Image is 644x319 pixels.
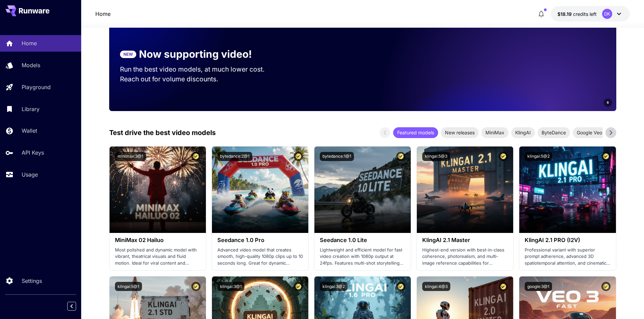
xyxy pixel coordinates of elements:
h3: MiniMax 02 Hailuo [115,237,200,243]
img: alt [212,147,308,233]
span: 6 [607,100,609,105]
div: MiniMax [481,127,508,138]
h3: Seedance 1.0 Pro [217,237,303,243]
button: Certified Model – Vetted for best performance and includes a commercial license. [601,152,611,161]
nav: breadcrumb [95,10,111,18]
h3: Seedance 1.0 Lite [320,237,405,243]
button: Certified Model – Vetted for best performance and includes a commercial license. [499,282,508,291]
div: Featured models [393,127,438,138]
button: Certified Model – Vetted for best performance and includes a commercial license. [191,152,200,161]
span: ByteDance [538,129,570,136]
img: alt [519,147,616,233]
button: Certified Model – Vetted for best performance and includes a commercial license. [191,282,200,291]
div: Collapse sidebar [72,300,81,312]
p: NEW [123,51,133,57]
p: Reach out for volume discounts. [120,74,278,84]
button: minimax:3@1 [115,152,146,161]
h3: KlingAI 2.1 PRO (I2V) [525,237,610,243]
button: Certified Model – Vetted for best performance and includes a commercial license. [499,152,508,161]
h3: KlingAI 2.1 Master [422,237,508,243]
p: Wallet [22,127,37,135]
p: Test drive the best video models [109,128,216,138]
p: Run the best video models, at much lower cost. [120,64,278,74]
button: google:3@1 [525,282,552,291]
div: DK [602,9,612,19]
button: Certified Model – Vetted for best performance and includes a commercial license. [294,282,303,291]
p: Now supporting video! [139,47,252,62]
span: New releases [441,129,479,136]
button: Certified Model – Vetted for best performance and includes a commercial license. [601,282,611,291]
button: Certified Model – Vetted for best performance and includes a commercial license. [294,152,303,161]
span: $18.19 [557,11,573,17]
span: Featured models [393,129,438,136]
button: Collapse sidebar [67,302,76,311]
p: Library [22,105,40,113]
a: Home [95,10,111,18]
p: Most polished and dynamic model with vibrant, theatrical visuals and fluid motion. Ideal for vira... [115,247,200,267]
button: bytedance:1@1 [320,152,354,161]
button: klingai:5@3 [422,152,450,161]
p: Highest-end version with best-in-class coherence, photorealism, and multi-image reference capabil... [422,247,508,267]
button: $18.191DK [551,6,630,22]
p: Usage [22,170,38,179]
img: alt [314,147,411,233]
div: New releases [441,127,479,138]
p: API Keys [22,149,44,157]
p: Playground [22,83,51,91]
button: klingai:3@1 [217,282,244,291]
div: KlingAI [511,127,535,138]
span: Google Veo [573,129,606,136]
p: Lightweight and efficient model for fast video creation with 1080p output at 24fps. Features mult... [320,247,405,267]
div: $18.191 [557,10,597,18]
div: Google Veo [573,127,606,138]
p: Settings [22,277,42,285]
p: Models [22,61,40,69]
button: klingai:5@2 [525,152,552,161]
button: klingai:4@3 [422,282,450,291]
button: klingai:5@1 [115,282,142,291]
span: MiniMax [481,129,508,136]
img: alt [417,147,513,233]
div: ByteDance [538,127,570,138]
span: KlingAI [511,129,535,136]
img: alt [110,147,206,233]
button: bytedance:2@1 [217,152,252,161]
button: Certified Model – Vetted for best performance and includes a commercial license. [396,282,405,291]
span: credits left [573,11,597,17]
p: Home [22,39,37,47]
p: Advanced video model that creates smooth, high-quality 1080p clips up to 10 seconds long. Great f... [217,247,303,267]
p: Professional variant with superior prompt adherence, advanced 3D spatiotemporal attention, and ci... [525,247,610,267]
button: klingai:3@2 [320,282,348,291]
button: Certified Model – Vetted for best performance and includes a commercial license. [396,152,405,161]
